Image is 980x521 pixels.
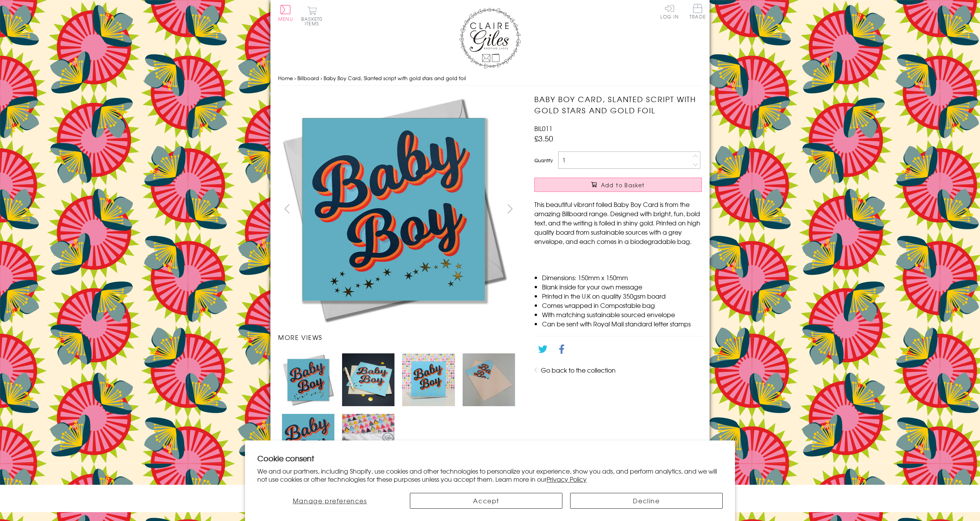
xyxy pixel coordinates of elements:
li: Carousel Page 4 [459,350,519,410]
button: Decline [570,493,723,509]
img: Baby Boy Card, Slanted script with gold stars and gold foil [282,353,334,406]
img: Baby Boy Card, Slanted script with gold stars and gold foil [463,353,515,406]
h2: Cookie consent [257,453,723,464]
a: Trade [690,4,706,20]
li: Can be sent with Royal Mail standard letter stamps [542,319,702,328]
p: This beautiful vibrant foiled Baby Boy Card is from the amazing Billboard range. Designed with br... [534,200,702,246]
li: Carousel Page 2 [338,350,398,410]
li: Blank inside for your own message [542,282,702,291]
li: Carousel Page 6 [338,410,398,470]
a: Home [278,74,293,82]
img: Baby Boy Card, Slanted script with gold stars and gold foil [402,353,455,406]
span: 0 items [305,15,322,27]
span: BIL011 [534,124,552,133]
span: Add to Basket [601,181,645,189]
a: Log In [660,4,679,19]
span: › [294,74,296,82]
button: next [502,200,519,217]
button: Add to Basket [534,178,702,192]
button: Menu [278,5,293,21]
h3: More views [278,333,519,342]
li: With matching sustainable sourced envelope [542,310,702,319]
img: Baby Boy Card, Slanted script with gold stars and gold foil [282,414,334,466]
img: Baby Boy Card, Slanted script with gold stars and gold foil [342,353,394,406]
span: Trade [690,4,706,19]
a: Billboard [297,74,319,82]
p: We and our partners, including Shopify, use cookies and other technologies to personalize your ex... [257,467,723,483]
ul: Carousel Pagination [278,350,519,470]
label: Quantity [534,157,553,164]
span: Baby Boy Card, Slanted script with gold stars and gold foil [324,74,466,82]
li: Printed in the U.K on quality 350gsm board [542,291,702,301]
li: Dimensions: 150mm x 150mm [542,273,702,282]
img: Baby Boy Card, Slanted script with gold stars and gold foil [278,94,509,325]
button: Manage preferences [257,493,402,509]
span: › [321,74,322,82]
span: Manage preferences [293,496,367,505]
button: Accept [410,493,562,509]
li: Carousel Page 1 (Current Slide) [278,350,338,410]
span: Menu [278,15,293,22]
h1: Baby Boy Card, Slanted script with gold stars and gold foil [534,94,702,116]
li: Carousel Page 3 [398,350,458,410]
nav: breadcrumbs [278,71,702,86]
a: Go back to the collection [541,365,616,375]
img: Baby Boy Card, Slanted script with gold stars and gold foil [342,414,394,466]
button: Basket0 items [301,6,322,26]
li: Carousel Page 5 [278,410,338,470]
button: prev [278,200,295,217]
a: Privacy Policy [547,474,587,484]
li: Comes wrapped in Compostable bag [542,301,702,310]
span: £3.50 [534,133,553,144]
img: Claire Giles Greetings Cards [459,8,521,69]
